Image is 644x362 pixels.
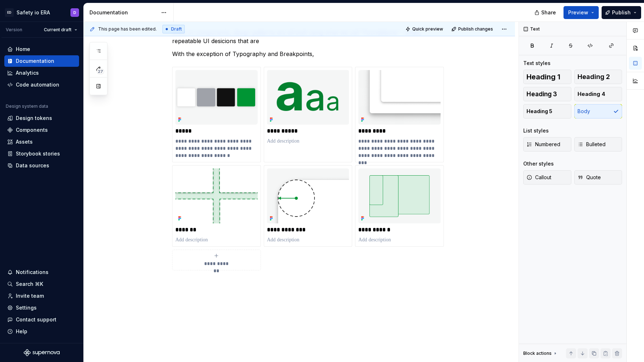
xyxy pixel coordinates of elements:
[541,9,556,16] span: Share
[4,326,79,337] button: Help
[578,90,605,98] span: Heading 4
[4,55,79,67] a: Documentation
[523,348,558,358] div: Block actions
[172,28,444,45] p: Era’s UI components, design patterns are all built using what we call “Foundations” - small, repe...
[574,137,622,152] button: Bulleted
[358,70,441,125] img: 7fd69c20-3b50-41c5-8f20-ab1d31e8739e.png
[612,9,631,16] span: Publish
[526,141,560,148] span: Numbered
[4,124,79,136] a: Components
[16,69,39,76] div: Analytics
[523,137,571,152] button: Numbered
[6,27,22,33] div: Version
[574,87,622,101] button: Heading 4
[568,9,588,16] span: Preview
[175,168,258,223] img: b72b77cb-cb19-4f3f-b0d1-0260c8165451.png
[16,150,60,157] div: Storybook stories
[4,67,79,79] a: Analytics
[175,70,258,125] img: 9c358eca-ffb9-47b5-adc6-f55e7a3a1f44.png
[16,292,44,300] div: Invite team
[4,43,79,55] a: Home
[5,8,14,17] div: ED
[523,170,571,185] button: Callout
[267,168,349,223] img: 0db1e91b-2604-48ea-b46a-0f23f3ef7722.png
[403,24,446,34] button: Quick preview
[16,304,37,311] div: Settings
[16,328,27,335] div: Help
[41,25,80,35] button: Current draft
[449,24,496,34] button: Publish changes
[526,108,552,115] span: Heading 5
[16,269,49,276] div: Notifications
[172,50,444,58] p: With the exception of Typography and Breakpoints,
[16,57,54,65] div: Documentation
[6,103,48,109] div: Design system data
[16,126,48,134] div: Components
[89,9,157,16] div: Documentation
[523,104,571,119] button: Heading 5
[97,69,104,74] span: 27
[73,10,76,15] div: D
[24,349,60,356] svg: Supernova Logo
[458,26,493,32] span: Publish changes
[4,148,79,159] a: Storybook stories
[578,174,601,181] span: Quote
[4,290,79,302] a: Invite team
[4,302,79,314] a: Settings
[4,278,79,290] button: Search ⌘K
[4,79,79,90] a: Code automation
[523,127,549,134] div: List styles
[531,6,561,19] button: Share
[526,73,560,80] span: Heading 1
[602,6,641,19] button: Publish
[4,136,79,148] a: Assets
[16,46,30,53] div: Home
[578,141,606,148] span: Bulleted
[526,90,557,98] span: Heading 3
[523,70,571,84] button: Heading 1
[16,162,49,169] div: Data sources
[4,160,79,171] a: Data sources
[4,266,79,278] button: Notifications
[523,351,552,356] div: Block actions
[267,70,349,125] img: 54963f75-fd5d-49fe-8b4b-7961c6d812ee.png
[4,112,79,124] a: Design tokens
[523,160,554,167] div: Other styles
[98,26,157,32] span: This page has been edited.
[358,168,441,223] img: a1771427-ffcd-469a-922e-bfa5300f9fd2.png
[523,87,571,101] button: Heading 3
[16,138,33,145] div: Assets
[17,9,50,16] div: Safety io ERA
[578,73,610,80] span: Heading 2
[16,316,56,323] div: Contact support
[1,5,82,20] button: EDSafety io ERAD
[523,60,551,67] div: Text styles
[16,81,59,88] div: Code automation
[563,6,599,19] button: Preview
[4,314,79,325] button: Contact support
[16,280,43,288] div: Search ⌘K
[526,174,551,181] span: Callout
[574,70,622,84] button: Heading 2
[16,115,52,122] div: Design tokens
[44,27,72,33] span: Current draft
[412,26,443,32] span: Quick preview
[574,170,622,185] button: Quote
[171,26,182,32] span: Draft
